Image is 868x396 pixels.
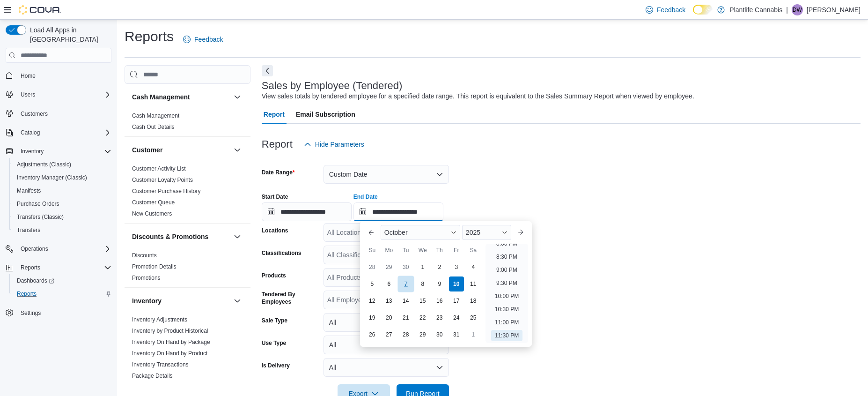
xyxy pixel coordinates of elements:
a: Customer Loyalty Points [132,177,193,183]
button: Cash Management [232,91,243,103]
button: All [324,336,449,354]
span: Inventory Manager (Classic) [13,172,111,183]
div: day-28 [365,260,380,275]
a: Inventory Manager (Classic) [13,172,91,183]
div: day-23 [432,310,447,325]
div: day-25 [466,310,481,325]
a: Settings [17,307,44,319]
div: day-4 [466,260,481,275]
span: Users [21,91,35,98]
div: day-10 [449,276,464,291]
span: Transfers (Classic) [17,213,64,221]
h3: Inventory [132,296,162,306]
li: 11:30 PM [491,330,522,341]
span: Customers [17,108,111,120]
a: Package Details [132,373,173,379]
span: Promotions [132,274,161,282]
a: Purchase Orders [13,198,63,209]
span: Load All Apps in [GEOGRAPHIC_DATA] [26,25,111,44]
label: Tendered By Employees [262,291,320,306]
div: Customer [125,163,250,223]
a: Cash Out Details [132,124,175,130]
span: Inventory On Hand by Package [132,338,210,346]
span: Manifests [13,185,111,196]
span: Feedback [657,5,685,15]
button: Next [262,65,273,76]
div: day-9 [432,276,447,291]
span: Home [21,72,36,80]
a: Customer Activity List [132,165,186,172]
div: View sales totals by tendered employee for a specified date range. This report is equivalent to t... [262,91,694,101]
a: Feedback [642,0,689,19]
button: Reports [2,261,115,274]
div: day-14 [398,293,413,308]
button: All [324,313,449,332]
span: Reports [13,288,111,299]
h3: Sales by Employee (Tendered) [262,80,403,91]
span: Settings [17,307,111,319]
span: Inventory On Hand by Product [132,350,207,357]
button: Inventory [132,296,230,306]
span: Package Details [132,372,173,380]
div: Tu [398,243,413,258]
div: Button. Open the month selector. October is currently selected. [381,225,460,240]
input: Press the down key to open a popover containing a calendar. [262,202,352,221]
a: Transfers (Classic) [13,211,67,223]
span: Feedback [194,35,223,44]
span: Adjustments (Classic) [13,159,111,170]
label: Use Type [262,339,286,347]
div: day-2 [432,260,447,275]
span: Report [264,105,285,124]
button: Custom Date [324,165,449,184]
label: End Date [353,193,378,201]
div: Fr [449,243,464,258]
span: Purchase Orders [13,198,111,209]
span: Adjustments (Classic) [17,161,71,168]
span: DW [793,4,802,15]
p: [PERSON_NAME] [807,4,861,15]
div: Sa [466,243,481,258]
li: 8:00 PM [493,238,521,249]
button: Customers [2,107,115,120]
button: Discounts & Promotions [232,231,243,242]
a: Home [17,70,39,82]
a: Reports [13,288,40,299]
div: day-26 [365,327,380,342]
h3: Cash Management [132,92,190,102]
div: day-5 [365,276,380,291]
div: day-12 [365,293,380,308]
div: day-31 [449,327,464,342]
div: day-24 [449,310,464,325]
button: Catalog [2,126,115,139]
button: Inventory [232,295,243,306]
div: We [415,243,430,258]
div: Su [365,243,380,258]
label: Start Date [262,193,288,201]
span: Hide Parameters [315,140,364,149]
span: Dashboards [13,275,111,286]
a: Customer Purchase History [132,188,201,194]
div: day-3 [449,260,464,275]
span: Transfers (Classic) [13,211,111,223]
div: Dylan Wytinck [792,4,803,15]
span: Home [17,69,111,81]
span: Customer Activity List [132,165,186,172]
li: 10:30 PM [491,304,522,315]
span: Email Subscription [296,105,355,124]
div: Cash Management [125,110,250,136]
span: New Customers [132,210,172,217]
span: Reports [17,262,111,273]
div: day-6 [382,276,397,291]
span: Customer Queue [132,199,175,206]
div: day-21 [398,310,413,325]
button: Transfers [9,224,115,237]
span: Inventory [21,148,44,155]
a: Dashboards [9,274,115,287]
p: | [786,4,788,15]
li: 11:00 PM [491,317,522,328]
span: Inventory [17,146,111,157]
a: Promotions [132,275,161,281]
button: Transfers (Classic) [9,210,115,224]
span: Discounts [132,252,157,259]
span: Catalog [17,127,111,138]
